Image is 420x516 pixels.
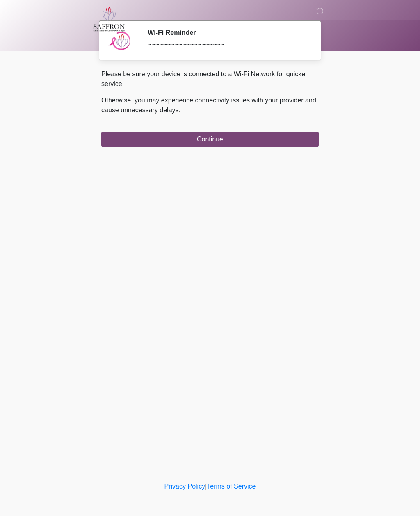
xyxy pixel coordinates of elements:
[101,69,319,89] p: Please be sure your device is connected to a Wi-Fi Network for quicker service.
[148,40,306,50] div: ~~~~~~~~~~~~~~~~~~~~
[205,483,207,490] a: |
[93,6,125,32] img: Saffron Laser Aesthetics and Medical Spa Logo
[179,107,180,114] span: .
[101,95,319,115] p: Otherwise, you may experience connectivity issues with your provider and cause unnecessary delays
[164,483,205,490] a: Privacy Policy
[207,483,256,490] a: Terms of Service
[107,29,132,53] img: Agent Avatar
[101,132,319,147] button: Continue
